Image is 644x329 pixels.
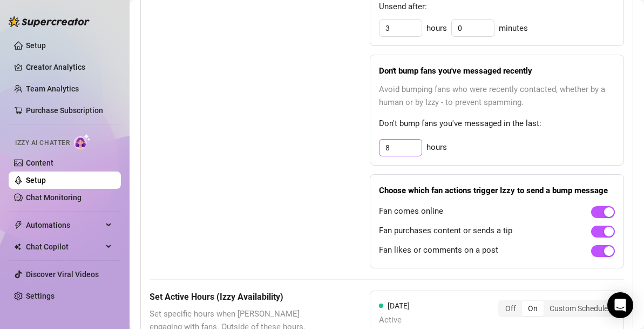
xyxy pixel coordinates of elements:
[14,221,23,229] span: thunderbolt
[379,244,498,257] span: Fan likes or comments on a post
[26,193,82,202] a: Chat Monitoring
[499,301,522,316] div: Off
[379,186,608,195] strong: Choose which fan actions trigger Izzy to send a bump message
[26,176,46,185] a: Setup
[74,134,91,149] img: AI Chatter
[15,138,70,148] span: Izzy AI Chatter
[379,83,615,109] span: Avoid bumping fans who were recently contacted, whether by a human or by Izzy - to prevent spamming.
[379,66,532,76] strong: Don't bump fans you've messaged recently
[26,58,112,76] a: Creator Analytics
[26,292,55,300] a: Settings
[544,301,614,316] div: Custom Schedule
[379,225,512,238] span: Fan purchases content or sends a tip
[26,238,103,255] span: Chat Copilot
[388,301,410,310] span: [DATE]
[150,291,316,304] h5: Set Active Hours (Izzy Availability)
[498,300,615,317] div: segmented control
[379,117,615,130] span: Don't bump fans you've messaged in the last:
[379,1,615,14] span: Unsend after:
[499,22,528,35] span: minutes
[379,205,443,218] span: Fan comes online
[26,106,103,115] a: Purchase Subscription
[607,292,633,318] div: Open Intercom Messenger
[379,314,410,327] span: Active
[26,159,53,167] a: Content
[9,16,90,27] img: logo-BBDzfeDw.svg
[26,216,103,234] span: Automations
[14,243,21,251] img: Chat Copilot
[522,301,544,316] div: On
[26,270,99,279] a: Discover Viral Videos
[26,41,46,50] a: Setup
[426,22,447,35] span: hours
[26,84,79,93] a: Team Analytics
[426,141,447,154] span: hours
